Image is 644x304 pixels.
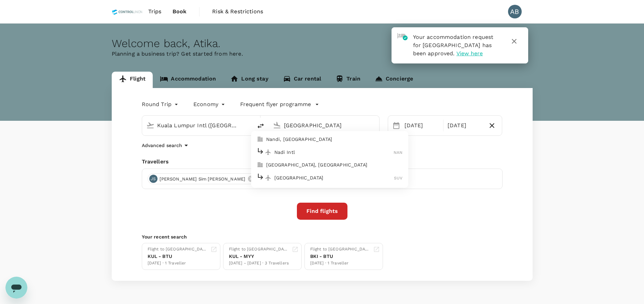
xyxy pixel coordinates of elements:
[212,8,263,16] span: Risk & Restrictions
[223,72,275,88] a: Long stay
[265,174,272,181] img: flight-icon
[112,37,533,50] div: Welcome back , Atika .
[394,176,402,180] span: SUV
[193,99,227,110] div: Economy
[229,253,289,260] div: KUL - MYY
[266,136,403,143] p: Nandi, [GEOGRAPHIC_DATA]
[402,119,442,132] div: [DATE]
[328,72,368,88] a: Train
[257,161,263,168] img: city-icon
[394,150,402,155] span: NAN
[310,260,370,267] div: [DATE] · 1 Traveller
[142,233,503,240] p: Your recent search
[157,120,238,131] input: Depart from
[148,246,208,253] div: Flight to [GEOGRAPHIC_DATA]
[142,158,503,166] div: Travellers
[112,50,533,58] p: Planning a business trip? Get started from here.
[456,50,483,57] span: View here
[173,8,187,16] span: Book
[265,149,272,156] img: flight-icon
[310,253,370,260] div: BKI - BTU
[252,118,269,134] button: delete
[508,5,522,18] div: AB
[148,8,162,16] span: Trips
[148,173,257,184] div: JS[PERSON_NAME] Sim [PERSON_NAME]
[148,260,208,267] div: [DATE] · 1 Traveller
[5,277,27,299] iframe: Button to launch messaging window
[149,175,157,183] div: JS
[229,246,289,253] div: Flight to [GEOGRAPHIC_DATA]
[229,260,289,267] div: [DATE] - [DATE] · 3 Travellers
[257,136,263,143] img: city-icon
[274,174,394,181] p: [GEOGRAPHIC_DATA]
[276,72,329,88] a: Car rental
[368,72,420,88] a: Concierge
[397,33,408,40] img: hotel-approved
[142,141,190,149] button: Advanced search
[142,99,180,110] div: Round Trip
[112,4,143,19] img: Control Union Malaysia Sdn. Bhd.
[297,203,347,220] button: Find flights
[274,149,394,156] p: Nadi Intl
[374,125,376,126] button: Close
[284,120,365,131] input: Going to
[413,34,494,57] span: Your accommodation request for [GEOGRAPHIC_DATA] has been approved.
[142,142,182,149] p: Advanced search
[310,246,370,253] div: Flight to [GEOGRAPHIC_DATA]
[148,253,208,260] div: KUL - BTU
[248,125,249,126] button: Open
[153,72,223,88] a: Accommodation
[240,100,311,108] p: Frequent flyer programme
[266,161,403,168] p: [GEOGRAPHIC_DATA], [GEOGRAPHIC_DATA]
[445,119,485,132] div: [DATE]
[155,176,250,183] span: [PERSON_NAME] Sim [PERSON_NAME]
[112,72,153,88] a: Flight
[240,100,319,108] button: Frequent flyer programme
